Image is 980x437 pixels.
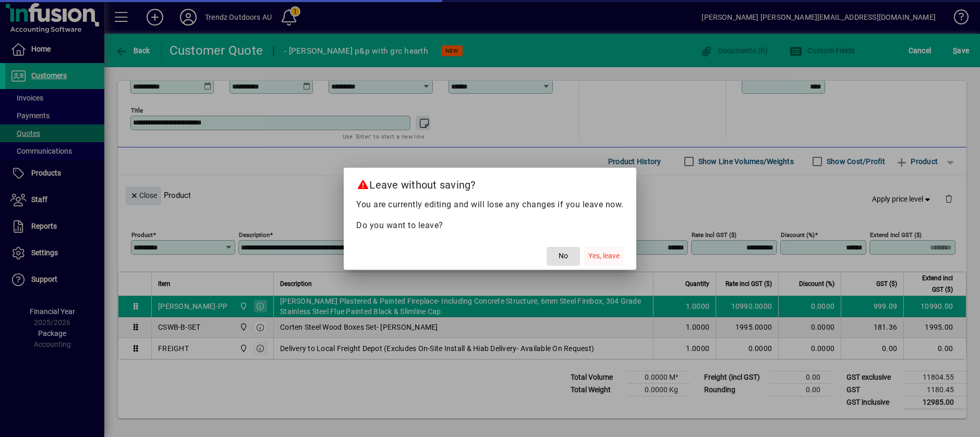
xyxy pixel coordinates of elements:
[344,168,636,198] h2: Leave without saving?
[559,251,568,261] span: No
[356,198,624,211] p: You are currently editing and will lose any changes if you leave now.
[584,247,624,266] button: Yes, leave
[547,247,580,266] button: No
[356,219,624,232] p: Do you want to leave?
[588,251,620,261] span: Yes, leave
